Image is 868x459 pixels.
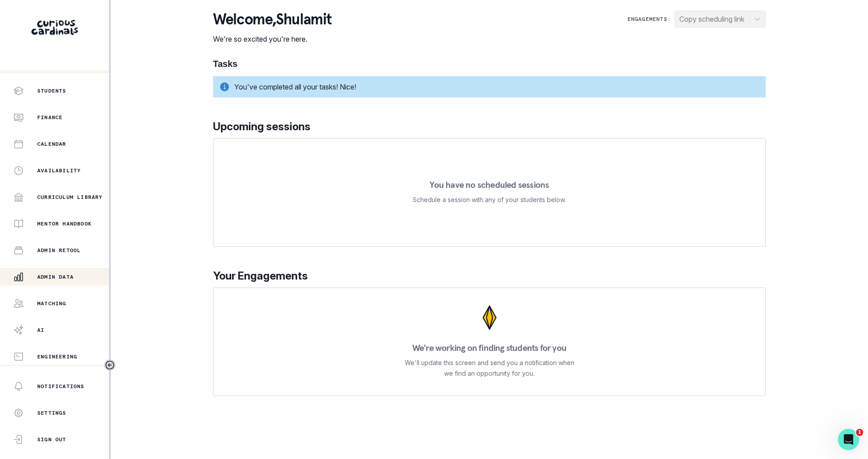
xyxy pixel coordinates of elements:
[213,119,766,135] p: Upcoming sessions
[37,194,103,201] p: Curriculum Library
[104,359,116,371] button: Toggle sidebar
[856,429,863,436] span: 1
[628,16,671,23] p: Engagements:
[37,353,77,360] p: Engineering
[37,140,66,148] p: Calendar
[37,87,66,94] p: Students
[37,383,85,390] p: Notifications
[37,114,62,121] p: Finance
[37,436,66,443] p: Sign Out
[213,76,766,97] div: You've completed all your tasks! Nice!
[37,273,74,280] p: Admin Data
[37,409,66,416] p: Settings
[413,194,566,205] p: Schedule a session with any of your students below.
[404,358,574,379] p: We'll update this screen and send you a notification when we find an opportunity for you.
[213,11,331,28] p: Welcome , Shulamit
[213,268,766,284] p: Your Engagements
[31,20,78,35] img: Curious Cardinals Logo
[838,429,859,450] iframe: Intercom live chat
[213,58,766,69] h1: Tasks
[37,300,66,307] p: Matching
[430,180,549,189] p: You have no scheduled sessions
[37,327,44,334] p: AI
[37,247,81,254] p: Admin Retool
[37,220,92,227] p: Mentor Handbook
[213,34,331,44] p: We're so excited you're here.
[37,167,81,174] p: Availability
[412,343,566,352] p: We're working on finding students for you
